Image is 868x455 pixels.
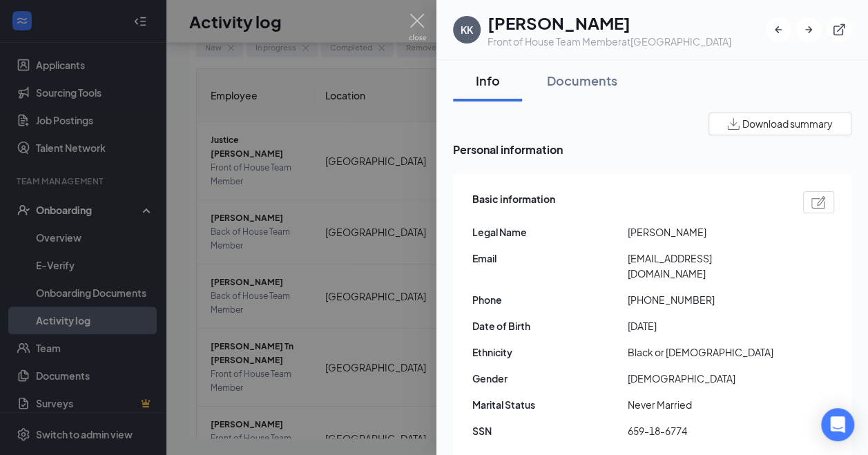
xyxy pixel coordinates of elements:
[472,251,628,266] span: Email
[472,191,555,213] span: Basic information
[742,117,833,131] span: Download summary
[472,371,628,386] span: Gender
[461,23,473,37] div: KK
[708,113,851,135] button: Download summary
[628,224,783,240] span: [PERSON_NAME]
[628,371,783,386] span: [DEMOGRAPHIC_DATA]
[472,224,628,240] span: Legal Name
[472,423,628,438] span: SSN
[832,23,846,37] svg: ExternalLink
[628,318,783,333] span: [DATE]
[488,35,731,48] div: Front of House Team Member at [GEOGRAPHIC_DATA]
[472,345,628,360] span: Ethnicity
[628,345,783,360] span: Black or [DEMOGRAPHIC_DATA]
[472,318,628,333] span: Date of Birth
[628,251,783,281] span: [EMAIL_ADDRESS][DOMAIN_NAME]
[628,397,783,412] span: Never Married
[771,23,785,37] svg: ArrowLeftNew
[827,17,851,42] button: ExternalLink
[802,23,816,37] svg: ArrowRight
[766,17,791,42] button: ArrowLeftNew
[628,292,783,307] span: [PHONE_NUMBER]
[472,397,628,412] span: Marital Status
[453,141,851,158] span: Personal information
[628,423,783,438] span: 659-18-6774
[547,72,617,89] div: Documents
[467,72,508,89] div: Info
[472,292,628,307] span: Phone
[796,17,821,42] button: ArrowRight
[488,11,731,35] h1: [PERSON_NAME]
[821,408,854,441] div: Open Intercom Messenger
